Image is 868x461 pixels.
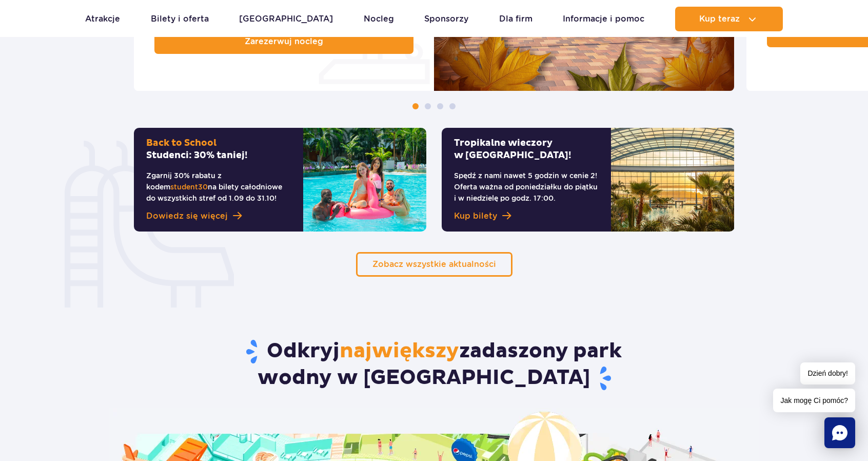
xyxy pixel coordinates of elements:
[146,170,291,204] p: Zgarnij 30% rabatu z kodem na bilety całodniowe do wszystkich stref od 1.09 do 31.10!
[340,338,459,364] span: największy
[154,29,413,54] a: Zarezerwuj nocleg
[85,7,120,31] a: Atrakcje
[303,128,426,232] img: Back to SchoolStudenci: 30% taniej!
[424,7,468,31] a: Sponsorzy
[146,137,291,162] h2: Studenci: 30% taniej!
[675,7,783,31] button: Kup teraz
[499,7,532,31] a: Dla firm
[151,7,209,31] a: Bilety i oferta
[372,259,496,269] span: Zobacz wszystkie aktualności
[454,170,599,204] p: Spędź z nami nawet 5 godzin w cenie 2! Oferta ważna od poniedziałku do piątku i w niedzielę po go...
[454,210,599,222] a: Kup bilety
[800,362,855,385] span: Dzień dobry!
[239,7,333,31] a: [GEOGRAPHIC_DATA]
[146,210,228,222] span: Dowiedz się więcej
[454,137,599,162] h2: Tropikalne wieczory w [GEOGRAPHIC_DATA]!
[107,338,761,392] h2: Odkryj zadaszony park wodny w [GEOGRAPHIC_DATA]
[454,210,497,222] span: Kup bilety
[699,14,740,24] span: Kup teraz
[611,128,734,232] img: Tropikalne wieczory w&nbsp;Suntago!
[65,141,234,308] img: zjeżdżalnia
[245,35,323,48] span: Zarezerwuj nocleg
[364,7,394,31] a: Nocleg
[563,7,644,31] a: Informacje i pomoc
[824,417,855,448] div: Chat
[170,183,208,191] span: student30
[356,252,512,277] a: Zobacz wszystkie aktualności
[773,389,855,412] span: Jak mogę Ci pomóc?
[146,210,291,222] a: Dowiedz się więcej
[146,137,216,149] span: Back to School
